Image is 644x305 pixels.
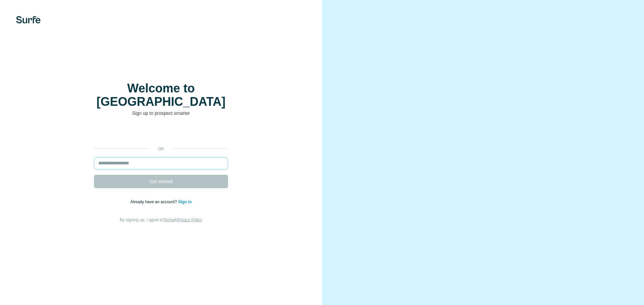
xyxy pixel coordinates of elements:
[120,218,202,222] span: By signing up, I agree to &
[163,218,174,222] a: Terms
[177,218,202,222] a: Privacy Policy
[94,82,228,108] h1: Welcome to [GEOGRAPHIC_DATA]
[150,146,172,152] p: or
[178,200,192,204] a: Sign in
[94,110,228,117] p: Sign up to prospect smarter
[130,200,178,204] span: Already have an account?
[16,16,41,23] img: Surfe's logo
[91,127,231,141] iframe: Sign in with Google Button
